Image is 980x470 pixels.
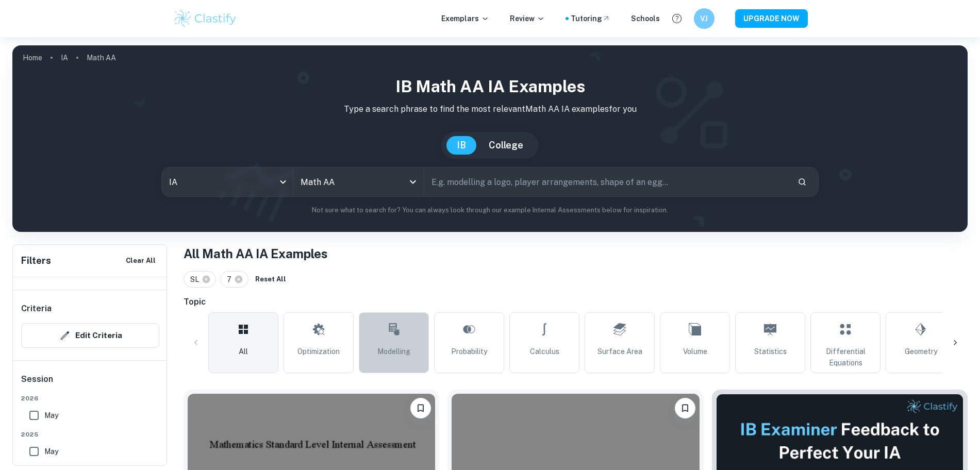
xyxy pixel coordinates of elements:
[410,398,431,418] button: Bookmark
[184,271,216,288] div: SL
[21,394,159,403] span: 2026
[184,296,968,308] h6: Topic
[446,136,476,155] button: IB
[227,274,236,285] span: 7
[12,45,968,232] img: profile cover
[87,52,116,63] p: Math AA
[239,346,248,357] span: All
[21,103,959,115] p: Type a search phrase to find the most relevant Math AA IA examples for you
[21,373,159,394] h6: Session
[21,74,959,99] h1: IB Math AA IA examples
[530,346,559,357] span: Calculus
[190,274,204,285] span: SL
[253,272,289,287] button: Reset All
[451,346,487,357] span: Probability
[61,51,68,65] a: IA
[754,346,787,357] span: Statistics
[668,10,686,27] button: Help and Feedback
[683,346,707,357] span: Volume
[21,323,159,348] button: Edit Criteria
[377,346,410,357] span: Modelling
[424,167,789,196] input: E.g. modelling a logo, player arrangements, shape of an egg...
[694,8,715,29] button: VJ
[44,446,58,457] span: May
[510,13,545,24] p: Review
[735,9,808,28] button: UPGRADE NOW
[162,167,293,196] div: IA
[406,175,420,189] button: Open
[815,346,876,368] span: Differential Equations
[478,136,534,155] button: College
[631,13,660,24] a: Schools
[793,173,811,191] button: Search
[21,205,959,215] p: Not sure what to search for? You can always look through our example Internal Assessments below f...
[597,346,642,357] span: Surface Area
[44,410,58,421] span: May
[220,271,248,288] div: 7
[571,13,610,24] a: Tutoring
[173,8,238,29] img: Clastify logo
[184,244,968,263] h1: All Math AA IA Examples
[905,346,937,357] span: Geometry
[21,254,51,268] h6: Filters
[297,346,340,357] span: Optimization
[441,13,489,24] p: Exemplars
[123,253,158,268] button: Clear All
[21,430,159,439] span: 2025
[23,51,42,65] a: Home
[675,398,695,418] button: Bookmark
[21,303,52,315] h6: Criteria
[698,13,710,24] h6: VJ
